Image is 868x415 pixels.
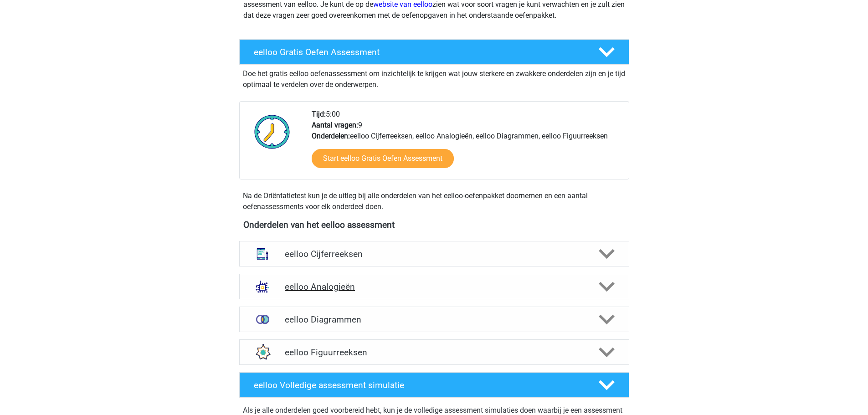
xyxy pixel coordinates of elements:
[312,149,454,168] a: Start eelloo Gratis Oefen Assessment
[236,274,633,299] a: analogieen eelloo Analogieën
[251,275,274,298] img: analogieen
[25,53,32,60] img: tab_domain_overview_orange.svg
[285,347,583,358] h4: eelloo Figuurreeksen
[285,282,583,292] h4: eelloo Analogieën
[89,53,97,60] img: tab_keywords_by_traffic_grey.svg
[236,241,633,266] a: cijferreeksen eelloo Cijferreeksen
[285,314,583,325] h4: eelloo Diagrammen
[236,307,633,332] a: venn diagrammen eelloo Diagrammen
[305,109,628,179] div: 5:00 9 eelloo Cijferreeksen, eelloo Analogieën, eelloo Diagrammen, eelloo Figuurreeksen
[312,132,350,140] b: Onderdelen:
[26,15,45,22] div: v 4.0.25
[24,24,100,31] div: Domein: [DOMAIN_NAME]
[249,109,295,154] img: Klok
[239,65,629,90] div: Doe het gratis eelloo oefenassessment om inzichtelijk te krijgen wat jouw sterkere en zwakkere on...
[251,242,274,266] img: cijferreeksen
[99,54,156,60] div: Keywords op verkeer
[243,220,625,230] h4: Onderdelen van het eelloo assessment
[236,39,633,65] a: eelloo Gratis Oefen Assessment
[15,15,22,22] img: logo_orange.svg
[239,190,629,212] div: Na de Oriëntatietest kun je de uitleg bij alle onderdelen van het eelloo-oefenpakket doornemen en...
[236,372,633,398] a: eelloo Volledige assessment simulatie
[312,121,358,129] b: Aantal vragen:
[254,47,584,57] h4: eelloo Gratis Oefen Assessment
[285,249,583,259] h4: eelloo Cijferreeksen
[251,340,274,364] img: figuurreeksen
[15,24,22,31] img: website_grey.svg
[312,110,326,118] b: Tijd:
[236,339,633,365] a: figuurreeksen eelloo Figuurreeksen
[35,54,80,60] div: Domeinoverzicht
[254,380,584,390] h4: eelloo Volledige assessment simulatie
[251,307,274,331] img: venn diagrammen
